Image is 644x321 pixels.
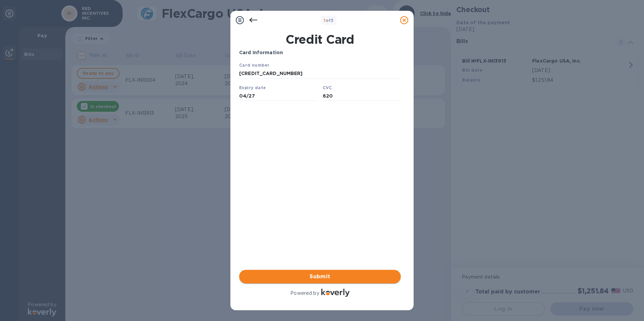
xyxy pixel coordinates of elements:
[324,18,334,23] b: of 3
[239,270,401,283] button: Submit
[245,273,395,281] span: Submit
[290,290,319,297] p: Powered by
[239,50,283,55] b: Card Information
[236,32,404,46] h1: Credit Card
[324,18,325,23] span: 1
[321,289,350,297] img: Logo
[239,62,401,101] iframe: Your browser does not support iframes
